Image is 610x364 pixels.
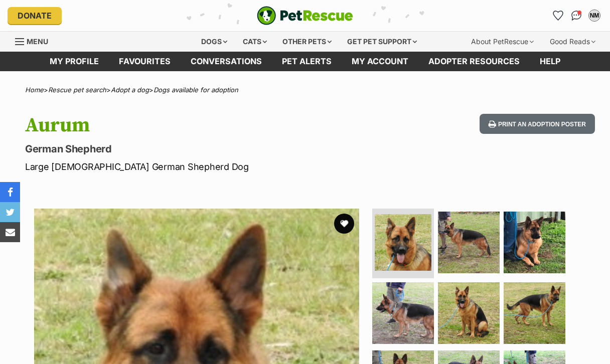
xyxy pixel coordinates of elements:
h1: Aurum [25,114,373,137]
img: Photo of Aurum [438,212,500,273]
a: Help [530,52,570,71]
img: chat-41dd97257d64d25036548639549fe6c8038ab92f7586957e7f3b1b290dea8141.svg [571,11,582,21]
a: Adopter resources [418,52,530,71]
a: Adopt a dog [111,86,149,94]
img: Photo of Aurum [438,282,500,344]
div: Cats [236,32,274,52]
a: PetRescue [257,6,353,25]
button: favourite [334,214,354,234]
div: Get pet support [340,32,424,52]
a: Rescue pet search [48,86,106,94]
a: Dogs available for adoption [154,86,238,94]
img: Photo of Aurum [375,214,431,271]
img: Photo of Aurum [372,282,434,344]
a: Pet alerts [272,52,342,71]
img: Photo of Aurum [504,212,565,273]
div: Other pets [275,32,339,52]
p: Large [DEMOGRAPHIC_DATA] German Shepherd Dog [25,160,373,173]
p: German Shepherd [25,142,373,156]
span: Menu [27,37,48,46]
div: Good Reads [543,32,602,52]
a: Favourites [550,8,566,24]
a: Favourites [109,52,181,71]
img: Photo of Aurum [504,282,565,344]
img: logo-e224e6f780fb5917bec1dbf3a21bbac754714ae5b6737aabdf751b685950b380.svg [257,6,353,25]
button: Print an adoption poster [480,114,595,134]
button: My account [586,8,602,24]
a: Menu [15,32,55,50]
a: Home [25,86,44,94]
a: Donate [8,7,62,24]
a: My profile [40,52,109,71]
div: About PetRescue [464,32,541,52]
a: conversations [181,52,272,71]
a: My account [342,52,418,71]
div: NM [589,11,599,21]
a: Conversations [568,8,584,24]
div: Dogs [194,32,234,52]
ul: Account quick links [550,8,602,24]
